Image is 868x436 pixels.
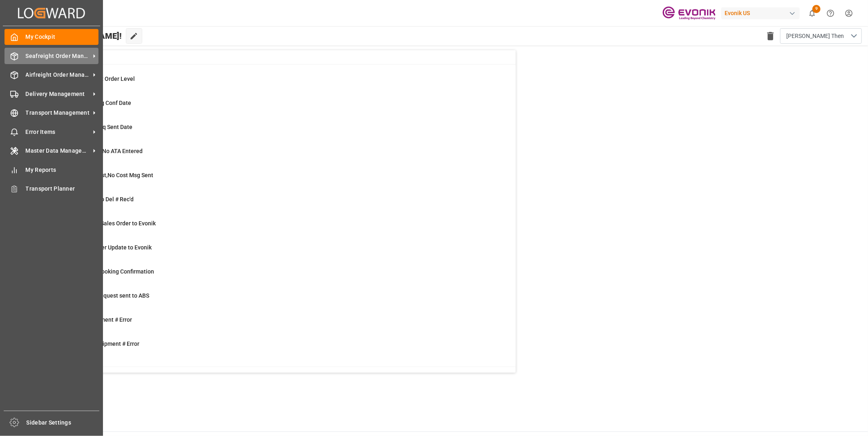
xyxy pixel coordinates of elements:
[63,172,153,178] span: ETD>3 Days Past,No Cost Msg Sent
[42,99,506,116] a: 25ABS: No Init Bkg Conf DateShipment
[26,109,90,117] span: Transport Management
[4,29,98,45] a: My Cockpit
[42,340,506,357] a: 4TU : Pre-Leg Shipment # ErrorTransport Unit
[26,128,90,136] span: Error Items
[42,147,506,164] a: 8ETA > 10 Days , No ATA EnteredShipment
[42,75,506,92] a: 0MOT Missing at Order LevelSales Order-IVPO
[42,219,506,236] a: 1Error on Initial Sales Order to EvonikShipment
[42,195,506,212] a: 6ETD < 3 Days,No Del # Rec'dShipment
[27,418,100,427] span: Sidebar Settings
[34,28,122,44] span: Hello [PERSON_NAME]!
[780,28,862,44] button: open menu
[26,147,90,155] span: Master Data Management
[63,268,154,275] span: ABS: Missing Booking Confirmation
[26,90,90,98] span: Delivery Management
[4,181,98,197] a: Transport Planner
[42,291,506,309] a: 1Pending Bkg Request sent to ABSShipment
[803,4,821,22] button: show 9 new notifications
[26,71,90,79] span: Airfreight Order Management
[42,123,506,140] a: 12ABS: No Bkg Req Sent DateShipment
[26,33,99,41] span: My Cockpit
[63,292,149,299] span: Pending Bkg Request sent to ABS
[42,267,506,285] a: 29ABS: Missing Booking ConfirmationShipment
[4,162,98,178] a: My Reports
[42,316,506,333] a: 0Main-Leg Shipment # ErrorShipment
[42,243,506,260] a: 0Error Sales Order Update to EvonikShipment
[26,166,99,174] span: My Reports
[63,220,156,227] span: Error on Initial Sales Order to Evonik
[721,7,800,19] div: Evonik US
[812,5,821,13] span: 9
[821,4,840,22] button: Help Center
[26,185,99,193] span: Transport Planner
[26,52,90,60] span: Seafreight Order Management
[63,244,152,251] span: Error Sales Order Update to Evonik
[662,6,716,20] img: Evonik-brand-mark-Deep-Purple-RGB.jpeg_1700498283.jpeg
[721,5,803,21] button: Evonik US
[786,32,844,40] span: [PERSON_NAME] Then
[42,171,506,188] a: 21ETD>3 Days Past,No Cost Msg SentShipment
